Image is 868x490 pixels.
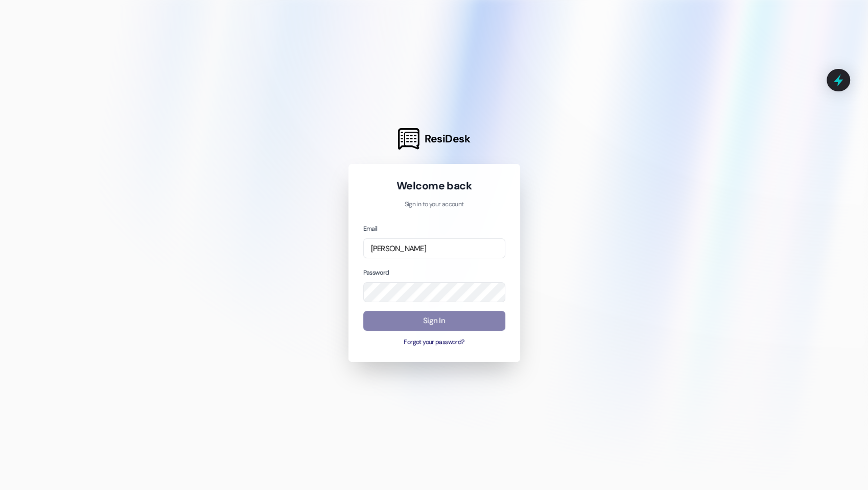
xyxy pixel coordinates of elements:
[363,338,505,347] button: Forgot your password?
[363,268,389,277] label: Password
[363,225,378,233] label: Email
[363,311,505,331] button: Sign In
[363,179,505,193] h1: Welcome back
[363,200,505,209] p: Sign in to your account
[398,128,419,150] img: ResiDesk Logo
[425,132,470,146] span: ResiDesk
[363,238,505,258] input: name@example.com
